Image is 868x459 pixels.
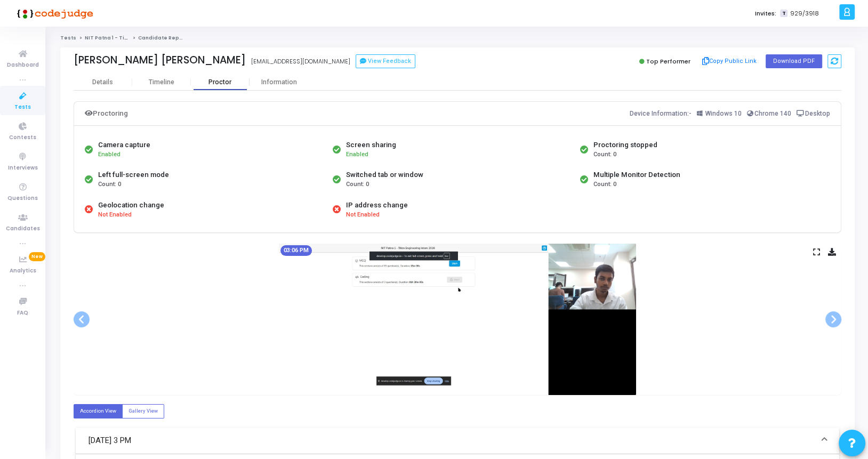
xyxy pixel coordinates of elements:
div: Proctoring stopped [593,140,657,150]
div: Multiple Monitor Detection [593,170,680,180]
span: Candidate Report [138,35,187,41]
div: Device Information:- [630,107,831,120]
span: Desktop [805,110,830,117]
mat-chip: 03:06 PM [280,245,312,256]
div: Screen sharing [346,140,396,150]
img: screenshot-1758965802457.jpeg [279,244,636,395]
span: 929/3918 [790,9,818,18]
label: Accordion View [74,404,123,418]
mat-panel-title: [DATE] 3 PM [89,434,814,447]
span: Not Enabled [98,211,132,220]
button: Download PDF [766,54,822,68]
span: T [780,10,787,18]
button: View Feedback [356,54,415,68]
span: Count: 0 [593,180,616,189]
div: Proctor [191,78,250,86]
span: Count: 0 [593,150,616,159]
span: Not Enabled [346,211,380,220]
div: Details [92,78,113,86]
span: Analytics [10,267,36,276]
div: Camera capture [98,140,150,150]
span: FAQ [17,309,28,318]
span: Enabled [346,151,368,158]
a: NIT Patna 1 - Titan Engineering Intern 2026 [85,35,198,41]
span: Windows 10 [705,110,742,117]
span: Top Performer [646,57,690,66]
span: Interviews [8,164,38,173]
span: New [29,252,45,261]
span: Enabled [98,151,120,158]
div: Left full-screen mode [98,170,169,180]
span: Tests [14,103,31,112]
span: Questions [7,194,38,203]
div: [EMAIL_ADDRESS][DOMAIN_NAME] [251,57,350,66]
div: Proctoring [85,107,128,120]
span: Chrome 140 [754,110,791,117]
div: Information [250,78,308,86]
div: Geolocation change [98,200,164,211]
button: Copy Public Link [699,53,760,69]
span: Contests [9,133,36,142]
div: IP address change [346,200,408,211]
a: Tests [60,35,76,41]
label: Gallery View [122,404,164,418]
div: Switched tab or window [346,170,423,180]
mat-expansion-panel-header: [DATE] 3 PM [76,428,839,454]
span: Candidates [6,224,40,233]
div: [PERSON_NAME] [PERSON_NAME] [74,54,246,66]
span: Count: 0 [346,180,369,189]
div: Timeline [149,78,174,86]
nav: breadcrumb [60,35,855,42]
span: Dashboard [7,61,39,70]
label: Invites: [754,9,776,18]
img: logo [13,3,93,24]
span: Count: 0 [98,180,121,189]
